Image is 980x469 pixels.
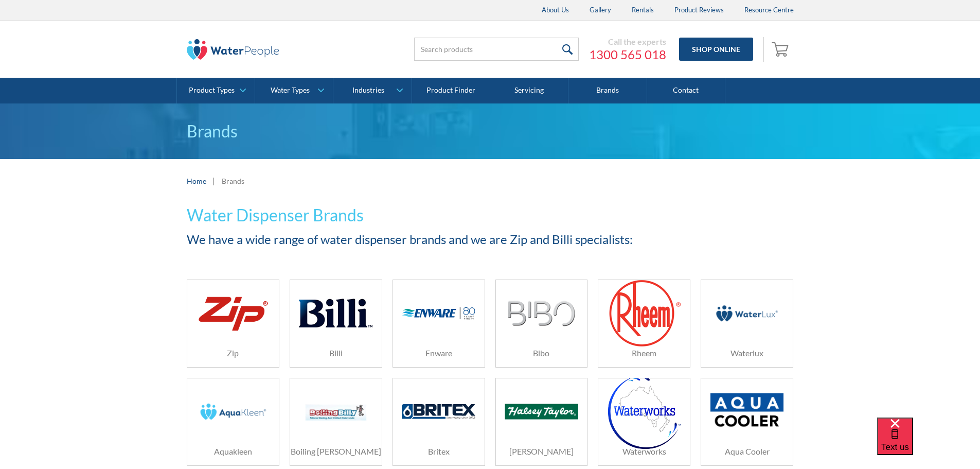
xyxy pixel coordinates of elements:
[222,176,244,186] div: Brands
[393,280,485,368] a: EnwareEnware
[647,78,725,103] a: Contact
[414,38,579,61] input: Search products
[402,404,475,419] img: Britex
[187,280,279,368] a: ZipZip
[402,307,475,320] img: Enware
[211,175,217,187] div: |
[505,404,578,420] img: Halsey Taylor
[197,291,270,335] img: Zip
[177,78,255,103] a: Product Types
[701,347,793,359] h6: Waterlux
[197,387,270,436] img: Aquakleen
[271,86,310,95] div: Water Types
[187,176,206,186] a: Home
[290,445,382,458] h6: Boiling [PERSON_NAME]
[187,39,279,60] img: The Water People
[189,86,235,95] div: Product Types
[393,378,485,466] a: BritexBritex
[701,445,793,458] h6: Aqua Cooler
[290,280,382,368] a: BilliBilli
[710,289,783,338] img: Waterlux
[495,378,588,466] a: Halsey Taylor[PERSON_NAME]
[187,230,794,249] h2: We have a wide range of water dispenser brands and we are Zip and Billi specialists:
[701,280,793,368] a: WaterluxWaterlux
[299,387,372,436] img: Boiling billy
[393,445,485,458] h6: Britex
[507,301,576,326] img: Bibo
[598,280,690,368] a: RheemRheem
[877,418,980,469] iframe: podium webchat widget bubble
[290,347,382,359] h6: Billi
[608,279,681,348] img: Rheem
[255,78,333,103] a: Water Types
[187,378,279,466] a: AquakleenAquakleen
[290,378,382,466] a: Boiling billyBoiling [PERSON_NAME]
[333,78,411,103] a: Industries
[589,37,666,47] div: Call the experts
[412,78,490,103] a: Product Finder
[598,347,690,359] h6: Rheem
[772,41,791,57] img: shopping cart
[496,347,587,359] h6: Bibo
[187,347,279,359] h6: Zip
[710,393,783,430] img: Aqua Cooler
[496,445,587,458] h6: [PERSON_NAME]
[299,289,372,338] img: Billi
[589,47,666,62] a: 1300 565 018
[187,119,794,144] p: Brands
[679,38,753,61] a: Shop Online
[598,378,690,466] a: WaterworksWaterworks
[352,86,384,95] div: Industries
[495,280,588,368] a: BiboBibo
[608,375,681,449] img: Waterworks
[393,347,485,359] h6: Enware
[568,78,647,103] a: Brands
[187,445,279,458] h6: Aquakleen
[769,37,794,62] a: Open empty cart
[490,78,568,103] a: Servicing
[701,378,793,466] a: Aqua CoolerAqua Cooler
[187,203,794,228] h1: Water Dispenser Brands
[598,445,690,458] h6: Waterworks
